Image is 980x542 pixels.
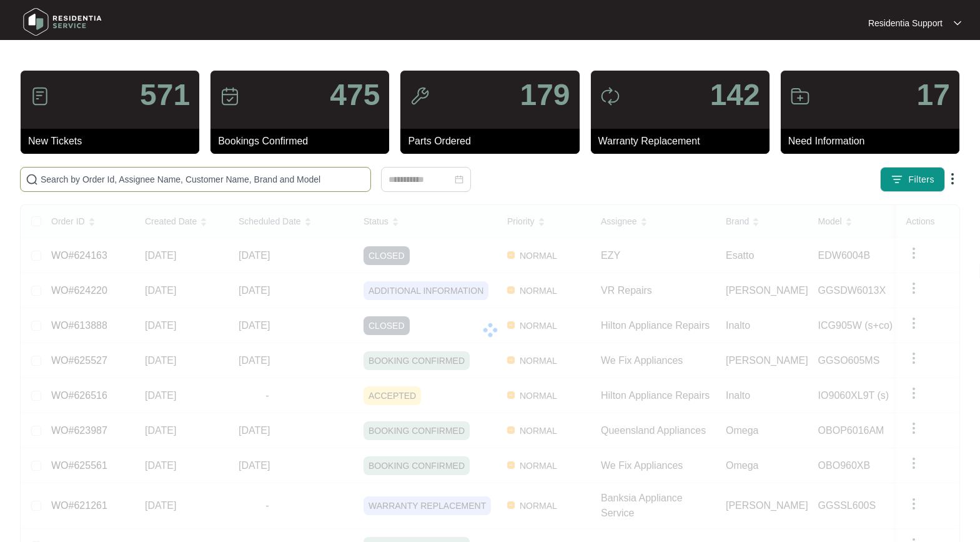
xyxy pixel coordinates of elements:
img: icon [600,86,620,106]
img: residentia service logo [19,3,106,41]
img: icon [790,86,810,106]
img: search-icon [26,173,38,186]
p: 17 [917,80,950,110]
p: 571 [140,80,190,110]
img: filter icon [891,173,903,186]
p: Bookings Confirmed [218,134,389,149]
img: dropdown arrow [954,20,961,26]
span: Filters [908,173,934,186]
p: Parts Ordered [408,134,579,149]
p: Residentia Support [868,17,943,29]
p: Warranty Replacement [598,134,770,149]
p: Need Information [788,134,959,149]
img: icon [220,86,240,106]
p: 142 [710,80,760,110]
img: icon [410,86,430,106]
img: dropdown arrow [945,171,960,186]
button: filter iconFilters [880,167,945,192]
p: New Tickets [28,134,199,149]
p: 475 [330,80,380,110]
input: Search by Order Id, Assignee Name, Customer Name, Brand and Model [41,173,365,186]
img: icon [30,86,50,106]
p: 179 [520,80,570,110]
